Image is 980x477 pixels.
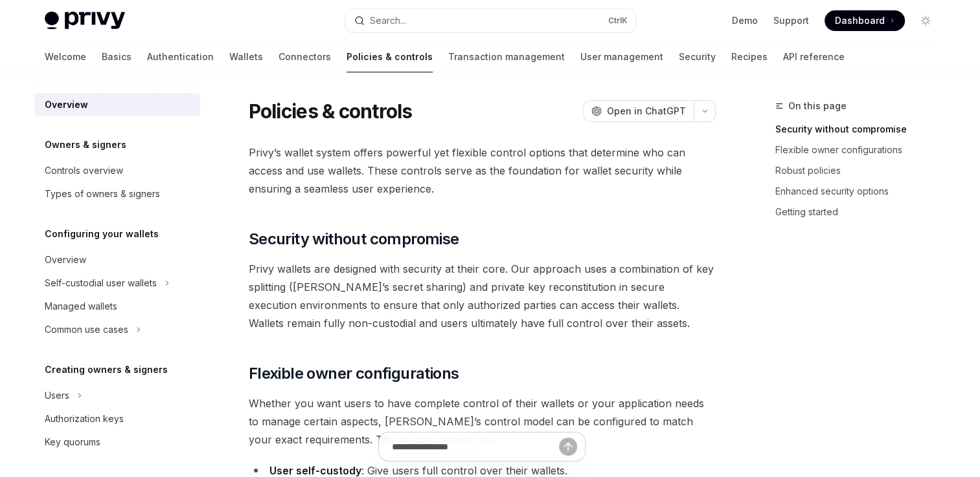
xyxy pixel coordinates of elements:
[249,363,459,384] span: Flexible owner configurations
[580,41,663,72] a: User management
[45,252,86,268] div: Overview
[249,260,716,332] span: Privy wallets are designed with security at their core. Our approach uses a combination of key sp...
[45,388,69,403] div: Users
[279,41,331,72] a: Connectors
[249,100,413,123] h1: Policies & controls
[45,97,88,112] div: Overview
[45,41,86,72] a: Welcome
[448,41,565,72] a: Transaction management
[345,9,635,32] button: Search...CtrlK
[788,98,847,114] span: On this page
[34,182,200,206] a: Types of owners & signers
[147,41,214,72] a: Authentication
[347,41,433,72] a: Policies & controls
[45,137,126,153] h5: Owners & signers
[249,143,716,198] span: Privy’s wallet system offers powerful yet flexible control options that determine who can access ...
[915,10,936,31] button: Toggle dark mode
[45,226,159,242] h5: Configuring your wallets
[773,14,809,27] a: Support
[370,13,406,28] div: Search...
[679,41,716,72] a: Security
[825,10,905,31] a: Dashboard
[775,160,946,181] a: Robust policies
[608,16,628,26] span: Ctrl K
[249,229,459,249] span: Security without compromise
[34,295,200,318] a: Managed wallets
[45,12,125,30] img: light logo
[45,434,100,450] div: Key quorums
[607,105,686,118] span: Open in ChatGPT
[45,411,124,427] div: Authorization keys
[45,299,117,314] div: Managed wallets
[229,41,263,72] a: Wallets
[34,407,200,430] a: Authorization keys
[45,186,160,202] div: Types of owners & signers
[45,163,123,178] div: Controls overview
[102,41,131,72] a: Basics
[731,41,768,72] a: Recipes
[45,322,128,337] div: Common use cases
[775,181,946,202] a: Enhanced security options
[835,14,885,27] span: Dashboard
[34,93,200,116] a: Overview
[45,362,168,377] h5: Creating owners & signers
[559,438,577,456] button: Send message
[775,119,946,140] a: Security without compromise
[34,159,200,182] a: Controls overview
[775,140,946,160] a: Flexible owner configurations
[775,202,946,222] a: Getting started
[34,430,200,454] a: Key quorums
[34,248,200,271] a: Overview
[249,394,716,449] span: Whether you want users to have complete control of their wallets or your application needs to man...
[783,41,845,72] a: API reference
[583,100,694,122] button: Open in ChatGPT
[45,275,157,291] div: Self-custodial user wallets
[732,14,758,27] a: Demo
